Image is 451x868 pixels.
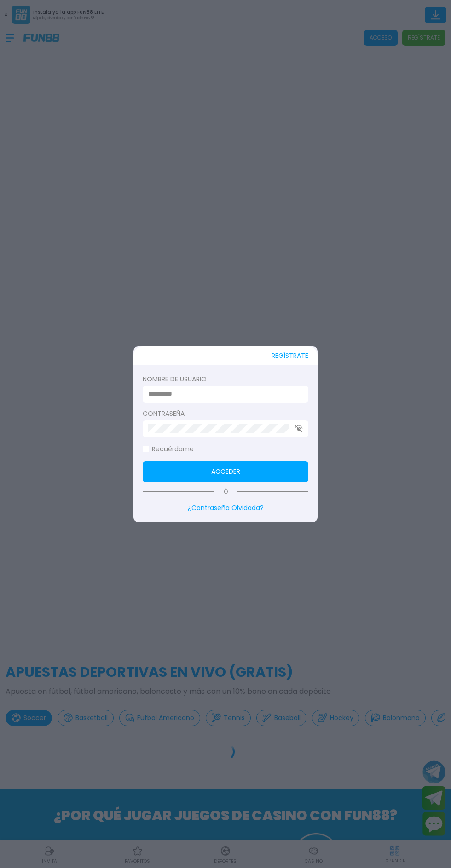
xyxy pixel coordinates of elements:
button: Acceder [143,461,308,482]
p: Ó [143,488,308,496]
button: REGÍSTRATE [272,346,308,365]
label: Nombre de usuario [143,374,308,384]
p: ¿Contraseña Olvidada? [143,503,308,513]
label: Contraseña [143,409,308,419]
label: Recuérdame [143,444,194,454]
